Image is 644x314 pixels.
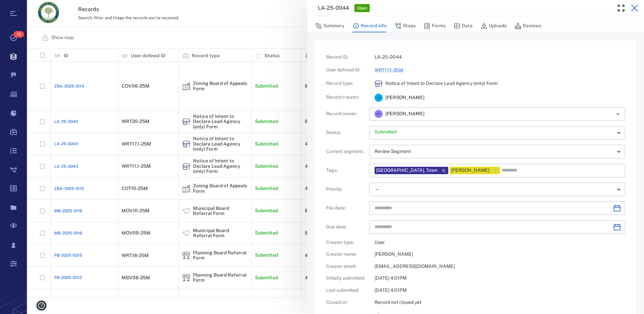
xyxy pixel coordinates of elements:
p: User defined ID : [326,67,366,73]
button: Toggle Fullscreen [614,1,628,15]
span: Review Segment [375,149,411,154]
button: Summary [315,20,345,32]
div: C S [375,94,383,102]
p: Priority : [326,186,366,193]
button: Choose date [610,201,624,215]
p: [DATE] 4:01PM [375,287,625,294]
p: [EMAIL_ADDRESS][DOMAIN_NAME] [375,263,625,270]
p: Initially submitted : [326,275,366,282]
button: Reviews [515,20,541,32]
p: Tags : [326,167,366,174]
button: Choose date [610,220,624,234]
h3: LA-25-0044 [318,4,349,12]
p: [DATE] 4:01PM [375,275,625,282]
button: Uploads [481,20,507,32]
span: Help [15,5,29,11]
p: Record ID : [326,54,366,61]
a: WRT17.1-25M [375,67,403,73]
p: Creator type : [326,239,366,246]
button: Close [628,1,641,15]
div: [PERSON_NAME] [451,167,489,174]
p: Last submitted : [326,287,366,294]
p: Record owner : [326,111,366,117]
p: Record type : [326,80,366,87]
div: M T [375,110,383,118]
body: Rich Text Area. Press ALT-0 for help. [5,5,293,11]
p: Record not closed yet [375,299,625,306]
button: Open [613,109,623,119]
p: Current segment : [326,148,366,155]
p: User [375,239,625,246]
p: LA-25-0044 [375,54,625,61]
span: Open [356,5,368,11]
p: Record creator : [326,94,366,101]
p: Status : [326,129,366,136]
span: [PERSON_NAME] [385,94,424,101]
p: Due date : [326,224,366,230]
p: Creator name : [326,251,366,258]
p: Creator email : [326,263,366,270]
button: Forms [424,20,446,32]
span: 15 [13,31,24,38]
button: Data [454,20,473,32]
p: Notice of Intent to Declare Lead Agency (only) Form [385,80,497,87]
p: File date : [326,205,366,212]
p: Closed at : [326,299,366,306]
div: [GEOGRAPHIC_DATA], Town [376,167,438,174]
div: — [375,185,614,193]
span: [PERSON_NAME] [385,111,424,117]
p: Submitted [375,129,614,135]
div: Notice of Intent to Declare Lead Agency (only) Form [375,80,383,88]
p: [PERSON_NAME] [375,251,625,258]
button: Steps [395,20,416,32]
button: Record info [353,20,387,32]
